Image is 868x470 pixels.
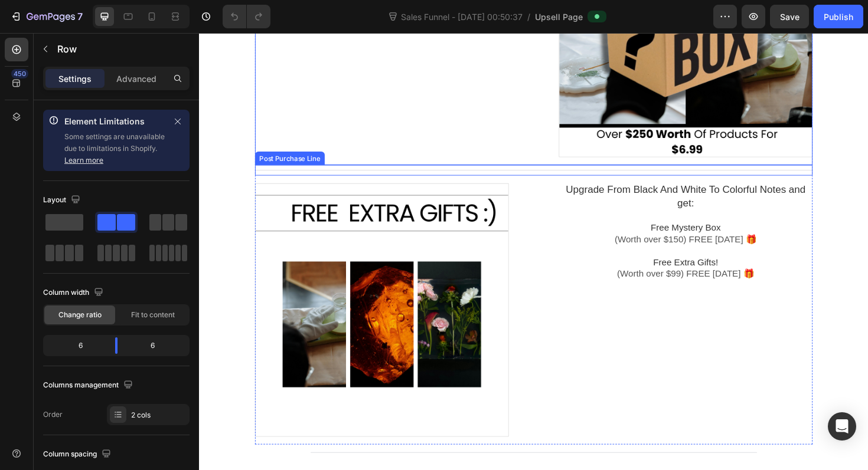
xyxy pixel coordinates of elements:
[5,5,88,28] button: 7
[442,250,588,260] span: (Worth over $99) FREE [DATE] 🎁
[11,69,28,78] div: 450
[199,33,868,470] iframe: Design area
[64,114,166,129] p: Element Limitations
[381,159,650,187] p: Upgrade From Black And White To Colorful Notes and get:
[43,446,113,462] div: Column spacing
[43,377,135,393] div: Columns management
[828,412,856,441] div: Open Intercom Messenger
[478,201,552,211] span: Free Mystery Box
[535,11,583,23] span: Upsell Page
[440,213,590,224] span: (Worth over $150) FREE [DATE] 🎁
[223,5,270,28] div: Undo/Redo
[58,73,92,85] p: Settings
[43,409,63,420] div: Order
[64,156,103,165] a: Learn more
[58,310,102,320] span: Change ratio
[131,310,175,320] span: Fit to content
[116,73,156,85] p: Advanced
[45,337,106,354] div: 6
[814,5,863,28] button: Publish
[43,285,106,301] div: Column width
[127,337,187,354] div: 6
[77,9,83,24] p: 7
[481,238,549,248] span: Free Extra Gifts!
[824,11,853,23] div: Publish
[57,42,158,56] p: Row
[64,131,166,166] p: Some settings are unavailable due to limitations in Shopify.
[43,192,83,208] div: Layout
[780,12,800,22] span: Save
[770,5,809,28] button: Save
[527,11,530,23] span: /
[131,410,187,420] div: 2 cols
[399,11,525,23] span: Sales Funnel - [DATE] 00:50:37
